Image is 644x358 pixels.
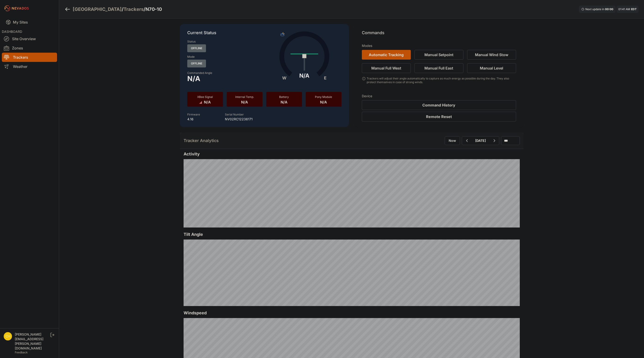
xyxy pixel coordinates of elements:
[204,99,211,104] span: N/A
[145,6,162,12] h3: N70-10
[618,7,630,11] span: 01:41 AM
[187,113,200,116] label: Firmware
[2,43,57,53] a: Zones
[362,112,516,121] button: Remote Reset
[187,55,195,59] label: Mode
[414,50,463,60] button: Manual Setpoint
[225,113,244,116] label: Serial Number
[2,53,57,62] a: Trackers
[315,95,332,99] span: Pony Module
[187,76,200,81] span: N/A
[362,30,516,40] p: Commands
[241,99,248,104] span: N/A
[414,63,463,73] button: Manual Full East
[4,332,12,340] img: chris.young@nevados.solar
[187,117,200,121] p: 4.16
[4,5,30,12] img: Nevados
[184,231,520,238] h2: Tilt Angle
[235,95,254,99] span: Internal Temp.
[2,34,57,43] a: Site Overview
[2,62,57,71] a: Weather
[320,99,327,104] span: N/A
[281,99,287,104] span: N/A
[362,100,516,110] button: Command History
[445,136,460,145] button: Now
[362,63,411,73] button: Manual Full West
[15,351,28,354] a: Feedback
[2,17,57,28] a: My Sites
[65,3,162,15] nav: Breadcrumb
[144,6,145,12] span: /
[279,95,289,99] span: Battery
[467,50,516,60] button: Manual Wind Stow
[184,151,520,157] h2: Activity
[225,117,253,121] p: NV02RC12236171
[187,40,196,43] label: Status
[184,137,219,144] h2: Tracker Analytics
[187,44,206,52] span: Offline
[585,7,604,11] span: Next update in
[73,6,122,12] a: [GEOGRAPHIC_DATA]
[299,72,309,79] div: N/A
[197,95,213,99] span: XBee Signal
[605,7,613,11] div: 00 : 00
[467,63,516,73] button: Manual Level
[187,60,206,67] span: Offline
[184,310,520,316] h2: Windspeed
[631,7,637,11] span: EDT
[124,6,144,12] a: Trackers
[187,71,262,75] label: Commanded Angle
[362,94,516,98] h3: Device
[362,43,372,48] h3: Modes
[15,332,49,351] div: [PERSON_NAME][EMAIL_ADDRESS][PERSON_NAME][DOMAIN_NAME]
[187,30,342,40] p: Current Status
[367,77,516,84] div: Trackers will adjust their angle automatically to capture as much energy as possible during the d...
[2,30,22,33] span: DASHBOARD
[362,50,411,60] button: Automatic Tracking
[472,137,490,145] button: [DATE]
[122,6,124,12] span: /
